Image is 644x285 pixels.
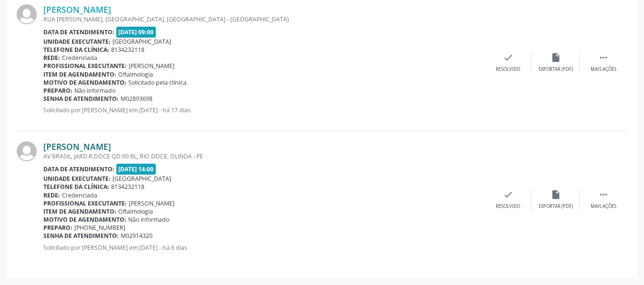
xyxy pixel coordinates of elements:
[43,87,72,95] b: Preparo:
[43,232,119,240] b: Senha de atendimento:
[43,95,119,103] b: Senha de atendimento:
[128,216,169,224] span: Não informado
[111,183,144,191] span: 8134232118
[43,28,114,36] b: Data de atendimento:
[43,106,484,114] p: Solicitado por [PERSON_NAME] em [DATE] - há 17 dias
[43,191,60,199] b: Rede:
[43,62,127,70] b: Profissional executante:
[112,38,171,46] span: [GEOGRAPHIC_DATA]
[43,207,116,216] b: Item de agendamento:
[43,79,126,87] b: Motivo de agendamento:
[43,54,60,62] b: Rede:
[43,15,484,23] div: RUA [PERSON_NAME], [GEOGRAPHIC_DATA], [GEOGRAPHIC_DATA] - [GEOGRAPHIC_DATA]
[112,175,171,183] span: [GEOGRAPHIC_DATA]
[43,165,114,173] b: Data de atendimento:
[128,79,188,87] span: Solicitado pela clínica.
[62,54,97,62] span: Credenciada
[496,66,520,73] div: Resolvido
[129,62,174,70] span: [PERSON_NAME]
[121,95,153,103] span: M02893698
[74,87,115,95] span: Não informado
[43,70,116,79] b: Item de agendamento:
[43,152,484,160] div: AV BRASIL, JARD.R.DOCE QD.90 BL, RIO DOCE, OLINDA - PE
[496,203,520,210] div: Resolvido
[43,4,111,15] a: [PERSON_NAME]
[43,244,484,252] p: Solicitado por [PERSON_NAME] em [DATE] - há 6 dias
[129,199,174,207] span: [PERSON_NAME]
[503,52,513,63] i: check
[539,203,573,210] div: Exportar (PDF)
[43,141,111,152] a: [PERSON_NAME]
[116,27,156,38] span: [DATE] 09:00
[591,66,616,73] div: Mais ações
[591,203,616,210] div: Mais ações
[74,224,125,232] span: [PHONE_NUMBER]
[503,189,513,200] i: check
[111,46,144,54] span: 8134232118
[598,52,609,63] i: 
[43,199,127,207] b: Profissional executante:
[43,46,109,54] b: Telefone da clínica:
[121,232,153,240] span: M02914320
[43,175,111,183] b: Unidade executante:
[43,183,109,191] b: Telefone da clínica:
[43,38,111,46] b: Unidade executante:
[551,189,561,200] i: insert_drive_file
[118,207,153,216] span: Oftalmologia
[17,141,37,161] img: img
[62,191,97,199] span: Credenciada
[17,4,37,24] img: img
[43,224,72,232] b: Preparo:
[539,66,573,73] div: Exportar (PDF)
[551,52,561,63] i: insert_drive_file
[116,164,156,175] span: [DATE] 14:00
[43,216,126,224] b: Motivo de agendamento:
[598,189,609,200] i: 
[118,70,153,79] span: Oftalmologia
